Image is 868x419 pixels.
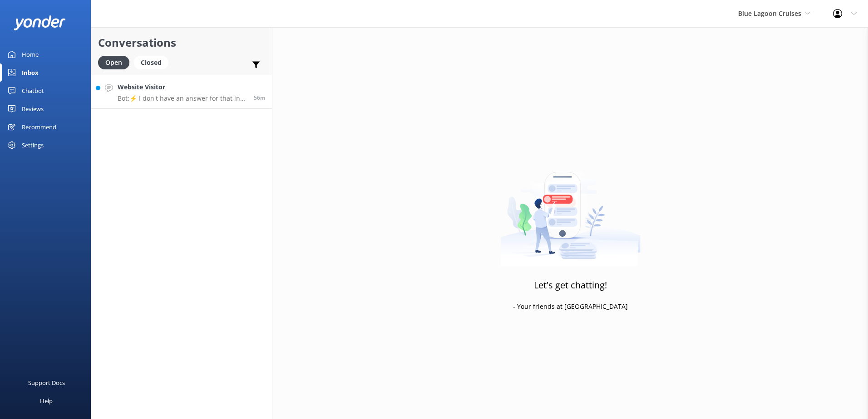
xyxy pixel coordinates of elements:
[22,82,44,100] div: Chatbot
[22,118,56,136] div: Recommend
[22,136,44,154] div: Settings
[40,392,53,410] div: Help
[22,100,44,118] div: Reviews
[738,9,801,18] span: Blue Lagoon Cruises
[98,34,265,51] h2: Conversations
[98,56,129,69] div: Open
[118,94,247,102] p: Bot: ⚡ I don't have an answer for that in my knowledge base. Please try and rephrase your questio...
[118,82,247,92] h4: Website Visitor
[254,94,265,102] span: Sep 22 2025 08:27am (UTC +12:00) Pacific/Auckland
[534,278,607,292] h3: Let's get chatting!
[513,302,628,312] p: - Your friends at [GEOGRAPHIC_DATA]
[91,75,272,109] a: Website VisitorBot:⚡ I don't have an answer for that in my knowledge base. Please try and rephras...
[98,57,134,67] a: Open
[22,63,39,82] div: Inbox
[22,45,39,63] div: Home
[14,15,66,30] img: yonder-white-logo.png
[28,374,65,392] div: Support Docs
[134,56,168,69] div: Closed
[134,57,173,67] a: Closed
[500,153,641,266] img: artwork of a man stealing a conversation from at giant smartphone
